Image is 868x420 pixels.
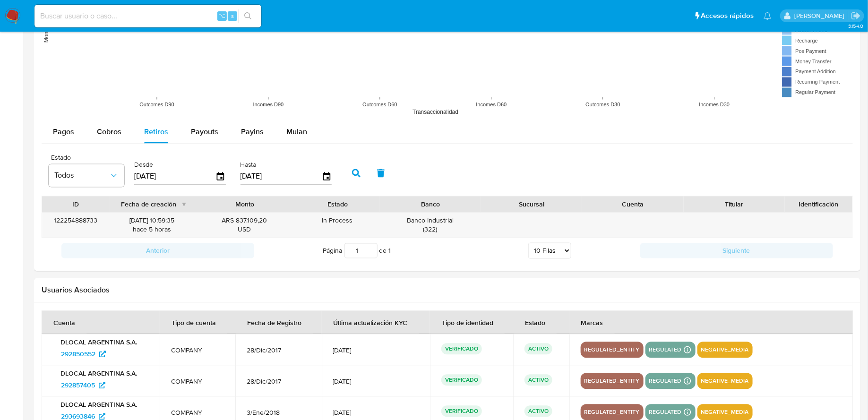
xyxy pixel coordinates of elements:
p: fabricio.bottalo@mercadolibre.com [794,11,848,20]
button: search-icon [238,9,258,23]
span: s [231,11,234,20]
span: Accesos rápidos [701,11,754,21]
span: 3.154.0 [848,22,863,30]
a: Salir [851,11,861,21]
span: ⌥ [218,11,225,20]
a: Notificaciones [764,12,772,20]
h2: Usuarios Asociados [42,286,853,295]
input: Buscar usuario o caso... [34,10,261,22]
